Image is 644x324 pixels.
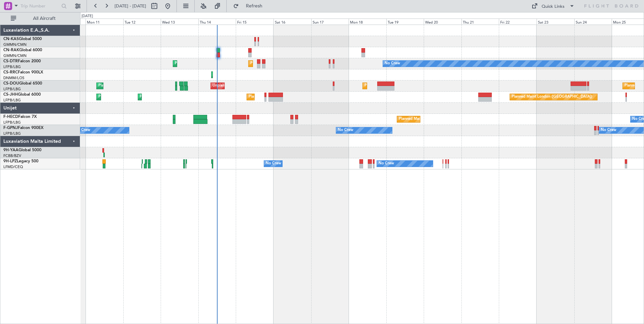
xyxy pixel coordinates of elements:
a: CS-JHHGlobal 6000 [3,93,41,97]
span: [DATE] - [DATE] [115,3,146,9]
input: Trip Number [21,1,59,11]
div: Planned Maint [GEOGRAPHIC_DATA] ([GEOGRAPHIC_DATA]) [399,114,505,124]
a: CN-RAKGlobal 6000 [3,48,42,52]
a: 9H-YAAGlobal 5000 [3,148,41,152]
div: Wed 13 [161,19,198,25]
a: LFMD/CEQ [3,164,23,169]
div: Quick Links [542,3,565,10]
div: Planned Maint Sofia [175,59,209,69]
div: Sun 24 [574,19,612,25]
a: CS-DTRFalcon 2000 [3,59,41,63]
div: Planned Maint [GEOGRAPHIC_DATA] ([GEOGRAPHIC_DATA]) [249,92,355,102]
span: 9H-YAA [3,148,19,152]
div: Planned Maint [GEOGRAPHIC_DATA] ([GEOGRAPHIC_DATA]) [250,59,356,69]
div: No Crew [266,159,281,169]
div: Tue 12 [123,19,161,25]
div: Tue 19 [386,19,424,25]
div: Thu 21 [461,19,499,25]
span: CS-RRC [3,70,18,74]
div: No Crew [75,125,90,135]
a: LFPB/LBG [3,98,21,103]
div: No Crew [379,159,394,169]
div: No Crew [601,125,616,135]
a: CN-KASGlobal 5000 [3,37,42,41]
button: Refresh [230,1,270,11]
div: Planned Maint [GEOGRAPHIC_DATA] ([GEOGRAPHIC_DATA]) [98,81,204,91]
a: F-HECDFalcon 7X [3,115,37,119]
span: CN-RAK [3,48,19,52]
button: Quick Links [528,1,578,11]
div: [DATE] [82,13,93,19]
div: Sat 23 [537,19,574,25]
div: No Crew [385,59,400,69]
div: Mon 18 [349,19,386,25]
span: CS-JHH [3,93,18,97]
a: 9H-LPZLegacy 500 [3,159,38,163]
a: LFPB/LBG [3,87,21,92]
a: F-GPNJFalcon 900EX [3,126,43,130]
div: Planned Maint [GEOGRAPHIC_DATA] ([GEOGRAPHIC_DATA]) [140,92,246,102]
button: All Aircraft [7,13,73,24]
a: GMMN/CMN [3,42,27,47]
div: Planned Maint [GEOGRAPHIC_DATA] ([GEOGRAPHIC_DATA]) [364,81,471,91]
span: F-GPNJ [3,126,18,130]
div: Unplanned Maint [GEOGRAPHIC_DATA] ([GEOGRAPHIC_DATA]) [213,81,323,91]
a: GMMN/CMN [3,53,27,58]
span: Refresh [240,4,268,8]
a: CS-RRCFalcon 900LX [3,70,43,74]
a: CS-DOUGlobal 6500 [3,82,42,86]
div: No Crew [338,125,353,135]
div: Fri 22 [499,19,537,25]
span: F-HECD [3,115,18,119]
span: CS-DOU [3,82,19,86]
div: Thu 14 [198,19,236,25]
a: LFPB/LBG [3,64,21,69]
a: LFPB/LBG [3,120,21,125]
span: All Aircraft [18,16,71,21]
div: Wed 20 [424,19,461,25]
span: 9H-LPZ [3,159,17,163]
div: Planned Maint [GEOGRAPHIC_DATA] ([GEOGRAPHIC_DATA]) [98,92,204,102]
div: Sat 16 [273,19,311,25]
div: Mon 11 [86,19,123,25]
a: DNMM/LOS [3,75,24,80]
a: LFPB/LBG [3,131,21,136]
div: Sun 17 [311,19,349,25]
div: Planned Maint London ([GEOGRAPHIC_DATA]) [512,92,592,102]
span: CS-DTR [3,59,18,63]
a: FCBB/BZV [3,153,21,158]
span: CN-KAS [3,37,19,41]
div: Fri 15 [236,19,273,25]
